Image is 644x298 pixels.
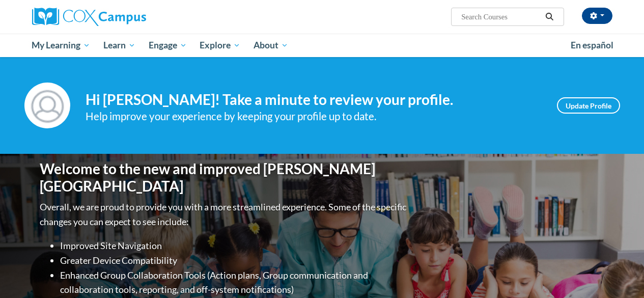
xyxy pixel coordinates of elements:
[60,253,409,268] li: Greater Device Compatibility
[254,39,288,51] span: About
[603,257,636,290] iframe: Button to launch messaging window
[193,34,247,57] a: Explore
[60,268,409,297] li: Enhanced Group Collaboration Tools (Action plans, Group communication and collaboration tools, re...
[24,34,620,57] div: Main menu
[571,40,613,50] span: En español
[40,160,409,195] h1: Welcome to the new and improved [PERSON_NAME][GEOGRAPHIC_DATA]
[24,83,70,128] img: Profile Image
[25,34,97,57] a: My Learning
[149,39,187,51] span: Engage
[86,108,542,125] div: Help improve your experience by keeping your profile up to date.
[542,11,557,23] button: Search
[142,34,193,57] a: Engage
[60,238,409,253] li: Improved Site Navigation
[40,200,409,229] p: Overall, we are proud to provide you with a more streamlined experience. Some of the specific cha...
[564,35,620,56] a: En español
[582,8,612,24] button: Account Settings
[460,11,542,23] input: Search Courses
[200,39,240,51] span: Explore
[97,34,142,57] a: Learn
[32,8,215,26] a: Cox Campus
[557,97,620,114] a: Update Profile
[247,34,295,57] a: About
[32,8,146,26] img: Cox Campus
[103,39,135,51] span: Learn
[86,91,542,109] h4: Hi [PERSON_NAME]! Take a minute to review your profile.
[32,39,90,51] span: My Learning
